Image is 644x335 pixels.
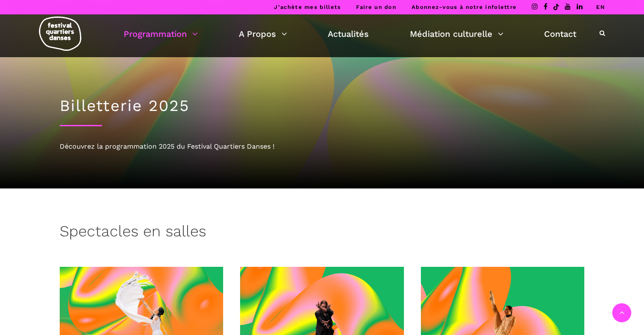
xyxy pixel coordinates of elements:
h1: Billetterie 2025 [60,97,585,115]
a: Contact [544,27,576,41]
a: J’achète mes billets [274,4,341,10]
a: A Propos [239,27,287,41]
img: logo-fqd-med [39,17,81,51]
div: Découvrez la programmation 2025 du Festival Quartiers Danses ! [60,141,585,152]
a: Actualités [328,27,369,41]
h3: Spectacles en salles [60,222,206,244]
a: EN [596,4,605,10]
a: Médiation culturelle [410,27,503,41]
a: Programmation [124,27,198,41]
a: Faire un don [356,4,396,10]
a: Abonnez-vous à notre infolettre [412,4,517,10]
